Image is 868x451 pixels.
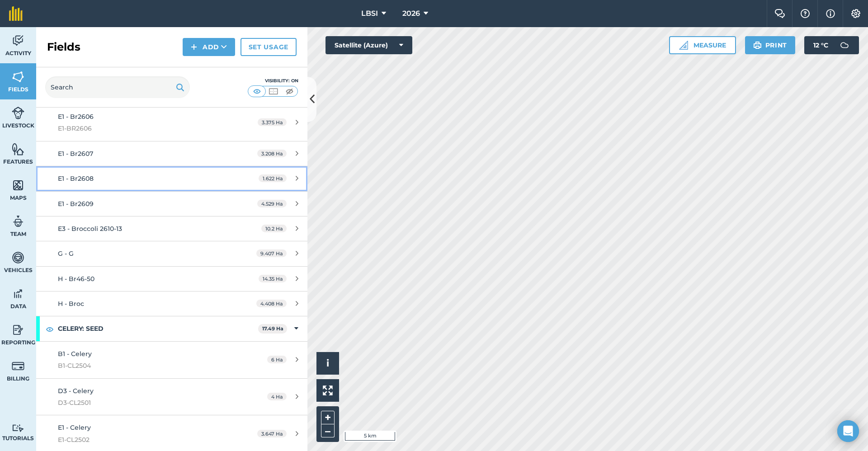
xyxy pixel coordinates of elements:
button: + [321,411,335,424]
img: svg+xml;base64,PHN2ZyB4bWxucz0iaHR0cDovL3d3dy53My5vcmcvMjAwMC9zdmciIHdpZHRoPSIxNCIgaGVpZ2h0PSIyNC... [191,42,197,52]
img: svg+xml;base64,PD94bWwgdmVyc2lvbj0iMS4wIiBlbmNvZGluZz0idXRmLTgiPz4KPCEtLSBHZW5lcmF0b3I6IEFkb2JlIE... [12,359,24,373]
img: svg+xml;base64,PHN2ZyB4bWxucz0iaHR0cDovL3d3dy53My5vcmcvMjAwMC9zdmciIHdpZHRoPSI1MCIgaGVpZ2h0PSI0MC... [268,87,279,96]
span: 3.647 Ha [257,430,287,437]
button: Satellite (Azure) [325,36,412,54]
span: 3.375 Ha [258,118,287,126]
button: Add [183,38,235,56]
img: svg+xml;base64,PHN2ZyB4bWxucz0iaHR0cDovL3d3dy53My5vcmcvMjAwMC9zdmciIHdpZHRoPSIxOSIgaGVpZ2h0PSIyNC... [753,40,762,51]
div: Open Intercom Messenger [837,420,859,442]
img: Ruler icon [679,41,688,50]
span: H - Broc [58,300,84,308]
img: svg+xml;base64,PHN2ZyB4bWxucz0iaHR0cDovL3d3dy53My5vcmcvMjAwMC9zdmciIHdpZHRoPSIxOCIgaGVpZ2h0PSIyNC... [46,324,54,334]
img: svg+xml;base64,PHN2ZyB4bWxucz0iaHR0cDovL3d3dy53My5vcmcvMjAwMC9zdmciIHdpZHRoPSI1NiIgaGVpZ2h0PSI2MC... [12,142,24,156]
img: svg+xml;base64,PD94bWwgdmVyc2lvbj0iMS4wIiBlbmNvZGluZz0idXRmLTgiPz4KPCEtLSBHZW5lcmF0b3I6IEFkb2JlIE... [12,323,24,337]
img: Two speech bubbles overlapping with the left bubble in the forefront [774,9,785,18]
a: H - Br46-5014.35 Ha [36,267,307,291]
a: G - G9.407 Ha [36,241,307,266]
img: svg+xml;base64,PD94bWwgdmVyc2lvbj0iMS4wIiBlbmNvZGluZz0idXRmLTgiPz4KPCEtLSBHZW5lcmF0b3I6IEFkb2JlIE... [12,424,24,432]
span: 12 ° C [813,36,828,54]
img: svg+xml;base64,PHN2ZyB4bWxucz0iaHR0cDovL3d3dy53My5vcmcvMjAwMC9zdmciIHdpZHRoPSI1NiIgaGVpZ2h0PSI2MC... [12,70,24,84]
img: svg+xml;base64,PD94bWwgdmVyc2lvbj0iMS4wIiBlbmNvZGluZz0idXRmLTgiPz4KPCEtLSBHZW5lcmF0b3I6IEFkb2JlIE... [12,34,24,47]
a: E3 - Broccoli 2610-1310.2 Ha [36,216,307,241]
span: D3-CL2501 [58,398,228,408]
img: svg+xml;base64,PD94bWwgdmVyc2lvbj0iMS4wIiBlbmNvZGluZz0idXRmLTgiPz4KPCEtLSBHZW5lcmF0b3I6IEFkb2JlIE... [12,106,24,120]
img: fieldmargin Logo [9,6,23,21]
img: svg+xml;base64,PHN2ZyB4bWxucz0iaHR0cDovL3d3dy53My5vcmcvMjAwMC9zdmciIHdpZHRoPSI1MCIgaGVpZ2h0PSI0MC... [251,87,263,96]
a: D3 - CeleryD3-CL25014 Ha [36,379,307,415]
img: A cog icon [850,9,861,18]
h2: Fields [47,40,80,54]
a: E1 - Br2606E1-BR26063.375 Ha [36,104,307,141]
img: svg+xml;base64,PHN2ZyB4bWxucz0iaHR0cDovL3d3dy53My5vcmcvMjAwMC9zdmciIHdpZHRoPSI1MCIgaGVpZ2h0PSI0MC... [284,87,295,96]
span: E1 - Celery [58,423,91,432]
img: svg+xml;base64,PD94bWwgdmVyc2lvbj0iMS4wIiBlbmNvZGluZz0idXRmLTgiPz4KPCEtLSBHZW5lcmF0b3I6IEFkb2JlIE... [835,36,854,54]
button: i [316,352,339,375]
span: 9.407 Ha [256,249,287,257]
a: E1 - Br26081.622 Ha [36,166,307,191]
span: G - G [58,249,74,258]
a: B1 - CeleryB1-CL25046 Ha [36,342,307,378]
span: 3.208 Ha [257,150,287,157]
img: svg+xml;base64,PHN2ZyB4bWxucz0iaHR0cDovL3d3dy53My5vcmcvMjAwMC9zdmciIHdpZHRoPSI1NiIgaGVpZ2h0PSI2MC... [12,179,24,192]
img: svg+xml;base64,PD94bWwgdmVyc2lvbj0iMS4wIiBlbmNvZGluZz0idXRmLTgiPz4KPCEtLSBHZW5lcmF0b3I6IEFkb2JlIE... [12,251,24,264]
span: 14.35 Ha [259,275,287,282]
strong: CELERY: SEED [58,316,258,341]
a: E1 - Br26094.529 Ha [36,192,307,216]
span: 4 Ha [267,393,287,400]
span: D3 - Celery [58,387,94,395]
span: 4.529 Ha [257,200,287,207]
span: 10.2 Ha [261,225,287,232]
button: Print [745,36,796,54]
span: E1-BR2606 [58,123,228,133]
span: E1 - Br2609 [58,200,94,208]
input: Search [45,76,190,98]
span: 1.622 Ha [259,174,287,182]
a: E1 - Br26073.208 Ha [36,141,307,166]
span: i [326,357,329,369]
a: H - Broc4.408 Ha [36,291,307,316]
button: 12 °C [804,36,859,54]
div: Visibility: On [248,77,298,85]
button: Measure [669,36,736,54]
span: 4.408 Ha [256,300,287,307]
a: Set usage [241,38,297,56]
span: 6 Ha [267,356,287,363]
img: svg+xml;base64,PHN2ZyB4bWxucz0iaHR0cDovL3d3dy53My5vcmcvMjAwMC9zdmciIHdpZHRoPSIxNyIgaGVpZ2h0PSIxNy... [826,8,835,19]
button: – [321,424,335,437]
span: LBSI [361,8,378,19]
img: svg+xml;base64,PD94bWwgdmVyc2lvbj0iMS4wIiBlbmNvZGluZz0idXRmLTgiPz4KPCEtLSBHZW5lcmF0b3I6IEFkb2JlIE... [12,287,24,301]
img: A question mark icon [800,9,811,18]
img: Four arrows, one pointing top left, one top right, one bottom right and the last bottom left [323,385,333,395]
span: E1 - Br2608 [58,174,94,183]
span: E1-CL2502 [58,435,228,445]
strong: 17.49 Ha [262,325,283,332]
span: E3 - Broccoli 2610-13 [58,225,122,233]
img: svg+xml;base64,PHN2ZyB4bWxucz0iaHR0cDovL3d3dy53My5vcmcvMjAwMC9zdmciIHdpZHRoPSIxOSIgaGVpZ2h0PSIyNC... [176,82,184,93]
span: H - Br46-50 [58,275,94,283]
img: svg+xml;base64,PD94bWwgdmVyc2lvbj0iMS4wIiBlbmNvZGluZz0idXRmLTgiPz4KPCEtLSBHZW5lcmF0b3I6IEFkb2JlIE... [12,215,24,228]
span: B1-CL2504 [58,361,228,371]
div: CELERY: SEED17.49 Ha [36,316,307,341]
span: E1 - Br2607 [58,150,93,158]
span: B1 - Celery [58,350,92,358]
span: E1 - Br2606 [58,113,94,121]
span: 2026 [402,8,420,19]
